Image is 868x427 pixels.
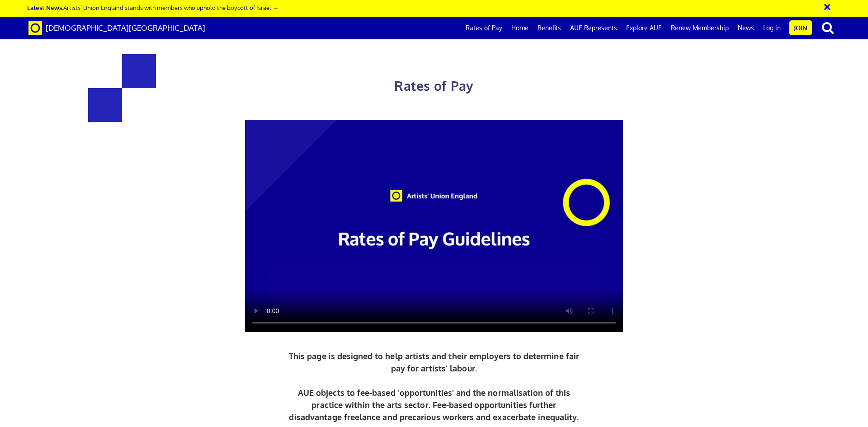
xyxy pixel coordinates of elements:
[461,17,507,39] a: Rates of Pay
[789,20,812,35] a: Join
[533,17,566,39] a: Benefits
[27,4,278,11] a: Latest News:Artists’ Union England stands with members who uphold the boycott of Israel →
[733,17,759,39] a: News
[46,23,205,33] span: [DEMOGRAPHIC_DATA][GEOGRAPHIC_DATA]
[287,350,582,423] p: This page is designed to help artists and their employers to determine fair pay for artists’ labo...
[27,4,63,11] strong: Latest News:
[566,17,622,39] a: AUE Represents
[394,78,473,94] span: Rates of Pay
[814,18,842,37] button: search
[759,17,785,39] a: Log in
[666,17,733,39] a: Renew Membership
[507,17,533,39] a: Home
[22,17,212,39] a: Brand [DEMOGRAPHIC_DATA][GEOGRAPHIC_DATA]
[622,17,666,39] a: Explore AUE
